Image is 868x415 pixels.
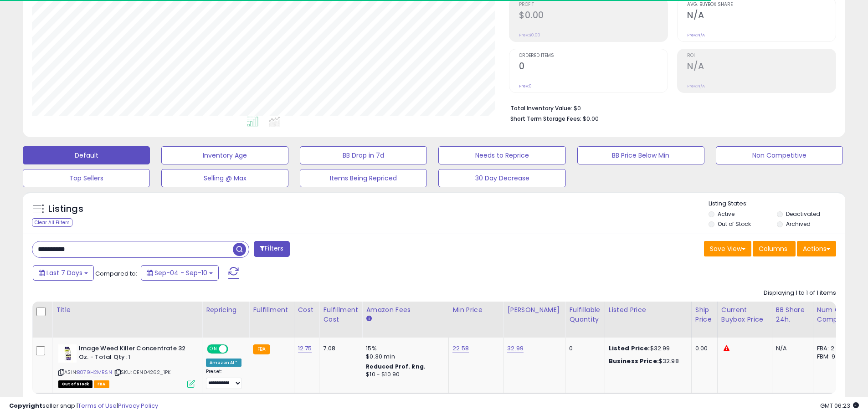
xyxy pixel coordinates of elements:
[797,241,836,256] button: Actions
[32,218,72,227] div: Clear All Filters
[716,146,843,164] button: Non Competitive
[366,315,371,323] small: Amazon Fees.
[695,344,710,353] div: 0.00
[9,402,158,410] div: seller snap | |
[687,83,705,89] small: Prev: N/A
[507,305,561,315] div: [PERSON_NAME]
[366,353,442,361] div: $0.30 min
[113,369,170,376] span: | SKU: CEN04262_1PK
[764,289,836,297] div: Displaying 1 to 1 of 1 items
[704,241,751,256] button: Save View
[718,220,751,228] label: Out of Stock
[298,305,316,315] div: Cost
[366,363,426,370] b: Reduced Prof. Rng.
[227,345,241,353] span: OFF
[23,146,150,164] button: Default
[786,220,811,228] label: Archived
[759,244,787,253] span: Columns
[23,169,150,187] button: Top Sellers
[609,305,688,315] div: Listed Price
[95,269,137,278] span: Compared to:
[695,305,714,324] div: Ship Price
[208,345,219,353] span: ON
[519,2,668,7] span: Profit
[718,210,734,218] label: Active
[154,268,207,277] span: Sep-04 - Sep-10
[519,53,668,58] span: Ordered Items
[79,344,190,364] b: Image Weed Killer Concentrate 32 Oz. - Total Qty: 1
[776,344,806,353] div: N/A
[687,53,836,58] span: ROI
[9,401,42,410] strong: Copyright
[33,265,94,281] button: Last 7 Days
[366,371,442,379] div: $10 - $10.90
[609,357,684,365] div: $32.98
[323,305,358,324] div: Fulfillment Cost
[58,380,92,388] span: All listings that are currently out of stock and unavailable for purchase on Amazon
[519,61,668,73] h2: 0
[817,305,850,324] div: Num of Comp.
[687,2,836,7] span: Avg. Buybox Share
[721,305,768,324] div: Current Buybox Price
[94,380,109,388] span: FBA
[323,344,355,353] div: 7.08
[510,102,829,113] li: $0
[507,344,524,353] a: 32.99
[48,203,83,215] h5: Listings
[817,353,847,361] div: FBM: 9
[569,305,601,324] div: Fulfillable Quantity
[776,305,809,324] div: BB Share 24h.
[583,114,599,123] span: $0.00
[577,146,704,164] button: BB Price Below Min
[206,305,245,315] div: Repricing
[609,357,659,365] b: Business Price:
[687,61,836,73] h2: N/A
[609,344,650,353] b: Listed Price:
[58,344,195,387] div: ASIN:
[78,401,117,410] a: Terms of Use
[161,169,288,187] button: Selling @ Max
[452,344,469,353] a: 22.58
[141,265,219,281] button: Sep-04 - Sep-10
[609,344,684,353] div: $32.99
[253,305,290,315] div: Fulfillment
[77,369,112,376] a: B079H2MRSN
[519,32,540,38] small: Prev: $0.00
[510,115,581,123] b: Short Term Storage Fees:
[46,268,82,277] span: Last 7 Days
[519,10,668,22] h2: $0.00
[118,401,158,410] a: Privacy Policy
[569,344,597,353] div: 0
[56,305,198,315] div: Title
[366,344,442,353] div: 15%
[709,200,845,208] p: Listing States:
[817,344,847,353] div: FBA: 2
[452,305,499,315] div: Min Price
[438,146,565,164] button: Needs to Reprice
[206,359,241,367] div: Amazon AI *
[519,83,532,89] small: Prev: 0
[253,344,270,354] small: FBA
[300,169,427,187] button: Items Being Repriced
[300,146,427,164] button: BB Drop in 7d
[687,32,705,38] small: Prev: N/A
[687,10,836,22] h2: N/A
[510,104,572,112] b: Total Inventory Value:
[298,344,312,353] a: 12.75
[254,241,289,257] button: Filters
[786,210,820,218] label: Deactivated
[753,241,796,256] button: Columns
[366,305,445,315] div: Amazon Fees
[438,169,565,187] button: 30 Day Decrease
[820,401,859,410] span: 2025-09-18 06:23 GMT
[161,146,288,164] button: Inventory Age
[206,369,242,389] div: Preset:
[58,344,77,363] img: 31AWVoZSH2L._SL40_.jpg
